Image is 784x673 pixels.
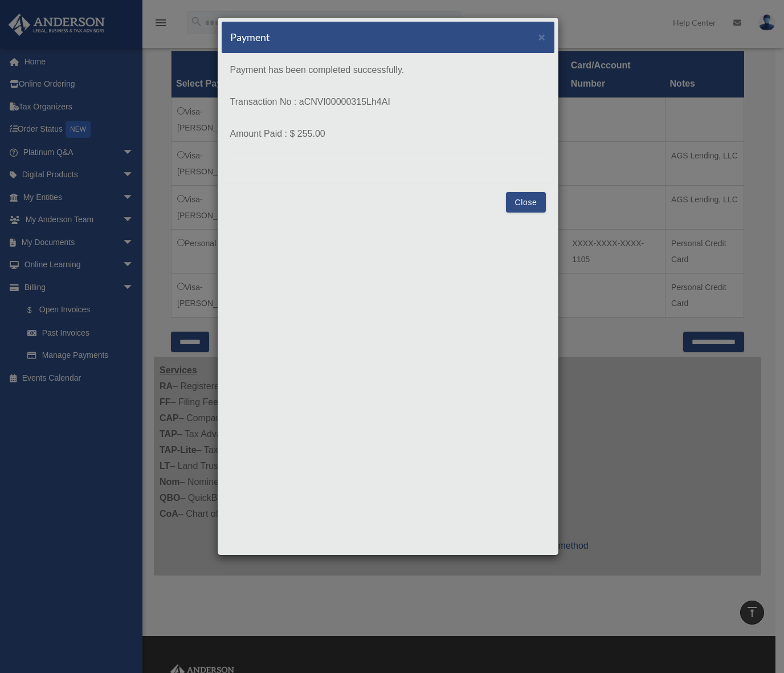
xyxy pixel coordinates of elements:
[538,30,546,43] span: ×
[230,126,546,142] p: Amount Paid : $ 255.00
[506,192,545,213] button: Close
[538,31,546,43] button: Close
[230,62,546,78] p: Payment has been completed successfully.
[230,30,270,44] h5: Payment
[230,94,546,110] p: Transaction No : aCNVI00000315Lh4AI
